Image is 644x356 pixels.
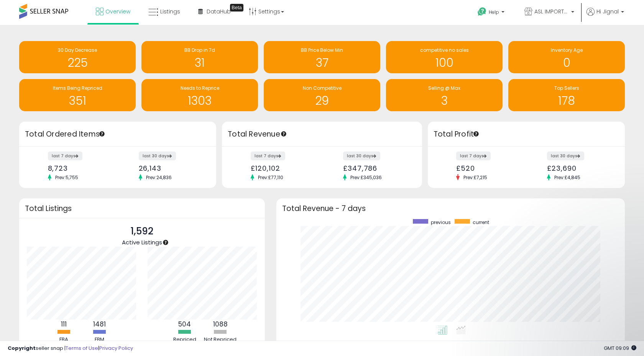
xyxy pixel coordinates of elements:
[390,56,499,69] h1: 100
[472,1,512,25] a: Help
[456,164,521,172] div: £520
[547,164,611,172] div: £23,690
[547,152,584,160] label: last 30 days
[473,130,480,137] div: Tooltip anchor
[508,79,625,111] a: Top Sellers 178
[251,152,285,160] label: last 7 days
[168,336,202,343] div: Repriced
[213,320,228,329] b: 1088
[431,219,451,226] span: previous
[301,47,343,53] span: BB Price Below Min
[386,41,503,73] a: competitive no sales 100
[550,174,584,181] span: Prev: £4,845
[58,47,97,53] span: 30 Day Decrease
[390,94,499,107] h1: 3
[420,47,469,53] span: competitive no sales
[280,130,287,137] div: Tooltip anchor
[19,41,136,73] a: 30 Day Decrease 225
[268,56,376,69] h1: 37
[61,320,67,329] b: 111
[434,129,619,140] h3: Total Profit
[99,130,105,137] div: Tooltip anchor
[162,239,169,246] div: Tooltip anchor
[48,152,82,160] label: last 7 days
[181,85,219,91] span: Needs to Reprice
[82,336,117,343] div: FBM
[230,4,243,12] div: Tooltip anchor
[23,56,132,69] h1: 225
[139,152,176,160] label: last 30 days
[25,206,259,211] h3: Total Listings
[19,79,136,111] a: Items Being Repriced 351
[51,174,82,181] span: Prev: 5,755
[141,79,258,111] a: Needs to Reprice 1303
[53,85,102,91] span: Items Being Repriced
[343,164,409,172] div: £347,786
[228,129,416,140] h3: Total Revenue
[551,47,583,53] span: Inventory Age
[46,336,81,343] div: FBA
[473,219,489,226] span: current
[251,164,316,172] div: £120,102
[554,85,579,91] span: Top Sellers
[160,8,180,15] span: Listings
[145,94,254,107] h1: 1303
[99,344,133,352] a: Privacy Policy
[508,41,625,73] a: Inventory Age 0
[25,129,210,140] h3: Total Ordered Items
[456,152,491,160] label: last 7 days
[139,164,203,172] div: 26,143
[343,152,380,160] label: last 30 days
[23,94,132,107] h1: 351
[66,344,98,352] a: Terms of Use
[122,238,162,246] span: Active Listings
[512,94,621,107] h1: 178
[460,174,491,181] span: Prev: £7,215
[303,85,342,91] span: Non Competitive
[145,56,254,69] h1: 31
[178,320,191,329] b: 504
[254,174,287,181] span: Prev: £77,110
[282,206,619,211] h3: Total Revenue - 7 days
[122,224,162,239] p: 1,592
[207,8,231,15] span: DataHub
[105,8,130,15] span: Overview
[347,174,386,181] span: Prev: £345,036
[8,344,36,352] strong: Copyright
[141,41,258,73] a: BB Drop in 7d 31
[93,320,106,329] b: 1481
[203,336,238,343] div: Not Repriced
[142,174,176,181] span: Prev: 24,836
[586,8,624,25] a: Hi Jignal
[48,164,112,172] div: 8,723
[534,8,569,15] span: ASL IMPORTED
[428,85,460,91] span: Selling @ Max
[477,7,487,16] i: Get Help
[512,56,621,69] h1: 0
[8,345,133,352] div: seller snap | |
[268,94,376,107] h1: 29
[184,47,215,53] span: BB Drop in 7d
[489,9,499,15] span: Help
[264,79,380,111] a: Non Competitive 29
[386,79,503,111] a: Selling @ Max 3
[596,8,619,15] span: Hi Jignal
[264,41,380,73] a: BB Price Below Min 37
